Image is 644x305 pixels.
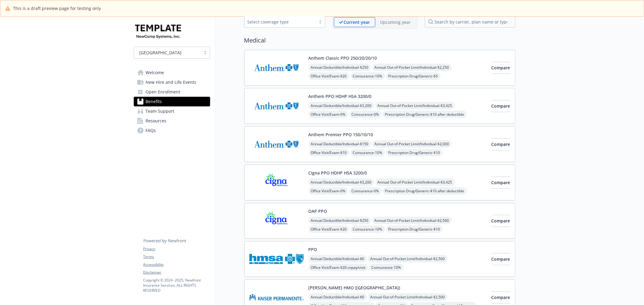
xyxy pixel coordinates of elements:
span: Coinsurance - 0% [349,187,382,195]
span: Compare [492,141,510,147]
span: Office Visit/Exam - 0% [309,111,348,118]
button: Anthem PPO HDHP HSA 3200/0 [309,93,372,99]
a: Privacy [143,246,210,252]
button: Compare [492,291,510,303]
button: Compare [492,62,510,74]
img: Hawaii Medical Service Association carrier logo [249,246,304,272]
span: Annual Deductible/Individual - $250 [309,217,371,224]
span: Compare [492,103,510,109]
span: Welcome [146,68,164,77]
span: Office Visit/Exam - $20 [309,72,349,80]
span: Annual Deductible/Individual - $0 [309,293,367,301]
span: Annual Deductible/Individual - $250 [309,64,371,71]
button: Cigna PPO HDHP HSA 3200/0 [309,170,367,176]
button: Compare [492,253,510,265]
span: Office Visit/Exam - $20 [309,225,349,233]
span: New Hire and Life Events [146,77,197,87]
span: Annual Out-of-Pocket Limit/Individual - $2,500 [368,293,447,301]
span: Annual Deductible/Individual - $0 [309,255,367,263]
img: Anthem Blue Cross carrier logo [249,131,304,157]
span: Compare [492,218,510,224]
a: Terms [143,254,210,259]
a: FAQs [134,126,210,135]
span: Annual Out-of-Pocket Limit/Individual - $3,425 [375,178,455,186]
button: PPO [309,246,317,253]
a: Resources [134,116,210,126]
img: Anthem Blue Cross carrier logo [249,55,304,80]
p: Copyright © 2024 - 2025 , Newfront Insurance Services, ALL RIGHTS RESERVED [143,278,210,293]
span: Coinsurance - 0% [349,111,382,118]
span: Annual Out-of-Pocket Limit/Individual - $3,425 [375,102,455,109]
button: OAP PPO [309,208,327,214]
span: Resources [146,116,167,126]
span: Coinsurance - 10% [351,72,385,80]
span: Team Support [146,106,175,116]
span: Benefits [146,97,162,106]
span: Compare [492,256,510,262]
button: Compare [492,177,510,189]
span: Office Visit/Exam - $20 copay/visit [309,264,368,271]
span: Coinsurance - 10% [351,225,385,233]
span: Open Enrollment [146,87,181,97]
span: Compare [492,65,510,71]
span: Prescription Drug/Generic - $10 after deductible [383,111,467,118]
span: Coinsurance - 10% [369,264,404,271]
span: Annual Out-of-Pocket Limit/Individual - $2,000 [372,140,452,148]
p: Current year [344,19,370,25]
span: Office Visit/Exam - $10 [309,149,349,156]
span: Annual Deductible/Individual - $150 [309,140,371,148]
span: [GEOGRAPHIC_DATA] [137,49,198,56]
a: Disclaimer [143,270,210,275]
span: Prescription Drug/Generic - $10 [386,149,443,156]
span: FAQs [146,126,156,135]
div: Select coverage type [248,19,313,25]
a: Benefits [134,97,210,106]
button: Compare [492,215,510,227]
span: This is a draft preview page for testing only [13,5,101,11]
button: Anthem Classic PPO 250/20/20/10 [309,55,377,61]
span: [GEOGRAPHIC_DATA] [139,49,182,56]
span: Coinsurance - 10% [351,149,385,156]
span: Annual Out-of-Pocket Limit/Individual - $2,500 [368,255,447,263]
img: CIGNA carrier logo [249,208,304,234]
span: Annual Deductible/Individual - $3,200 [309,102,374,109]
button: Compare [492,138,510,150]
span: Annual Out-of-Pocket Limit/Individual - $2,500 [372,217,452,224]
button: Compare [492,100,510,112]
p: Upcoming year [380,19,411,25]
span: Prescription Drug/Generic - $5 [386,72,441,80]
a: Open Enrollment [134,87,210,97]
span: Prescription Drug/Generic - $10 after deductible [383,187,467,195]
span: Compare [492,294,510,300]
span: Compare [492,180,510,185]
a: New Hire and Life Events [134,77,210,87]
a: Welcome [134,68,210,77]
span: Annual Out-of-Pocket Limit/Individual - $2,250 [372,64,452,71]
span: Office Visit/Exam - 0% [309,187,348,195]
input: search by carrier, plan name or type [425,16,515,28]
a: Team Support [134,106,210,116]
button: [PERSON_NAME] HMO ([GEOGRAPHIC_DATA]) [309,285,400,291]
span: Prescription Drug/Generic - $10 [386,225,443,233]
h2: Medical [244,36,515,45]
button: Anthem Premier PPO 150/10/10 [309,131,373,138]
span: Annual Deductible/Individual - $3,200 [309,178,374,186]
a: Accessibility [143,262,210,267]
img: Anthem Blue Cross carrier logo [249,93,304,119]
img: CIGNA carrier logo [249,170,304,195]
